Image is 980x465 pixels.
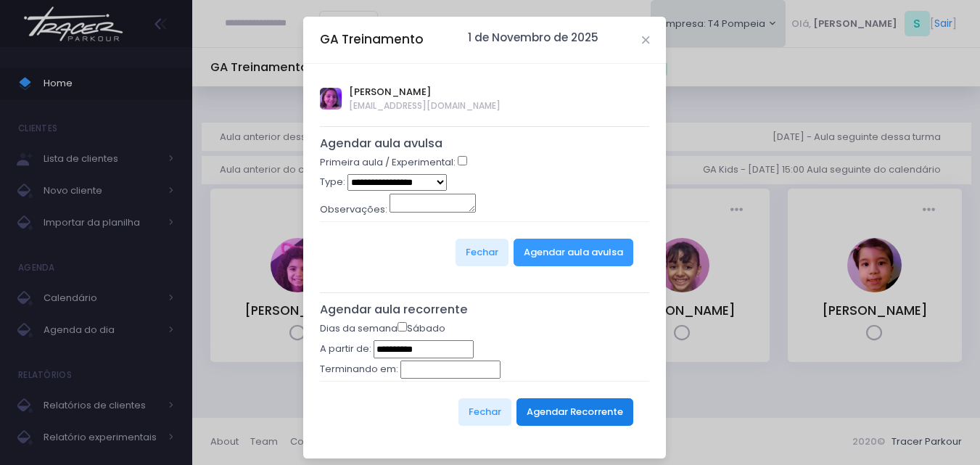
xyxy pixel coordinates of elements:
[320,303,650,317] h5: Agendar aula recorrente
[320,175,345,189] label: Type:
[468,31,598,44] h6: 1 de Novembro de 2025
[349,85,501,99] span: [PERSON_NAME]
[514,239,633,266] button: Agendar aula avulsa
[320,342,371,356] label: A partir de:
[320,321,650,443] form: Dias da semana
[349,99,501,112] span: [EMAIL_ADDRESS][DOMAIN_NAME]
[320,362,398,376] label: Terminando em:
[642,36,649,44] button: Close
[320,155,456,170] label: Primeira aula / Experimental:
[398,321,445,336] label: Sábado
[458,398,511,426] button: Fechar
[516,398,633,426] button: Agendar Recorrente
[456,239,508,266] button: Fechar
[320,136,650,151] h5: Agendar aula avulsa
[320,202,387,217] label: Observações:
[398,322,407,332] input: Sábado
[320,30,424,49] h5: GA Treinamento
